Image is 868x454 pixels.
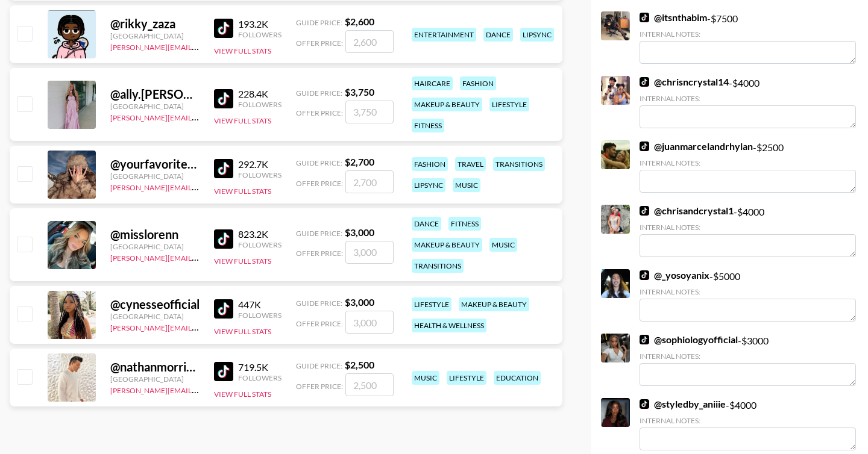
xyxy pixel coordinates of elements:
[640,335,649,344] img: TikTok
[214,257,271,266] button: View Full Stats
[345,30,394,53] input: 2,600
[459,297,529,311] div: makeup & beauty
[447,371,486,385] div: lifestyle
[238,240,281,249] div: Followers
[110,242,200,251] div: [GEOGRAPHIC_DATA]
[640,399,649,409] img: TikTok
[110,375,200,384] div: [GEOGRAPHIC_DATA]
[520,28,554,42] div: lipsync
[110,321,346,332] a: [PERSON_NAME][EMAIL_ADDRESS][PERSON_NAME][DOMAIN_NAME]
[412,76,453,90] div: haircare
[296,299,342,308] span: Guide Price:
[412,157,448,171] div: fashion
[345,373,394,396] input: 2,500
[238,158,281,170] div: 292.7K
[493,157,545,171] div: transitions
[110,16,200,31] div: @ rikky_zaza
[640,270,649,280] img: TikTok
[238,30,281,39] div: Followers
[238,170,281,179] div: Followers
[110,227,200,242] div: @ misslorenn
[214,159,233,178] img: TikTok
[345,226,374,238] strong: $ 3,000
[296,18,342,27] span: Guide Price:
[412,28,476,42] div: entertainment
[483,28,513,42] div: dance
[640,76,729,88] a: @chrisncrystal14
[640,140,856,193] div: - $ 2500
[110,359,200,375] div: @ nathanmorrismusic
[214,116,271,125] button: View Full Stats
[296,229,342,238] span: Guide Price:
[345,101,394,123] input: 3,750
[640,11,856,64] div: - $ 7500
[640,205,856,257] div: - $ 4000
[412,259,464,273] div: transitions
[296,361,342,370] span: Guide Price:
[238,88,281,100] div: 228.4K
[640,398,856,450] div: - $ 4000
[453,178,480,192] div: music
[238,373,281,382] div: Followers
[345,86,374,98] strong: $ 3,750
[214,19,233,38] img: TikTok
[455,157,486,171] div: travel
[345,156,374,167] strong: $ 2,700
[110,111,346,122] a: [PERSON_NAME][EMAIL_ADDRESS][PERSON_NAME][DOMAIN_NAME]
[640,334,738,346] a: @sophiologyofficial
[448,217,481,231] div: fitness
[214,229,233,249] img: TikTok
[640,223,856,232] div: Internal Notes:
[110,297,200,312] div: @ cynesseofficial
[110,384,346,395] a: [PERSON_NAME][EMAIL_ADDRESS][PERSON_NAME][DOMAIN_NAME]
[238,311,281,320] div: Followers
[238,100,281,109] div: Followers
[640,205,734,217] a: @chrisandcrystal1
[110,181,346,192] a: [PERSON_NAME][EMAIL_ADDRESS][PERSON_NAME][DOMAIN_NAME]
[640,269,856,322] div: - $ 5000
[110,87,200,102] div: @ ally.[PERSON_NAME]
[412,371,439,385] div: music
[489,98,529,111] div: lifestyle
[640,416,856,425] div: Internal Notes:
[640,398,726,410] a: @styledby_aniiie
[238,18,281,30] div: 193.2K
[110,312,200,321] div: [GEOGRAPHIC_DATA]
[640,206,649,216] img: TikTok
[640,76,856,128] div: - $ 4000
[238,361,281,373] div: 719.5K
[640,140,753,152] a: @juanmarcelandrhylan
[345,359,374,370] strong: $ 2,500
[110,40,346,52] a: [PERSON_NAME][EMAIL_ADDRESS][PERSON_NAME][DOMAIN_NAME]
[214,187,271,196] button: View Full Stats
[345,170,394,193] input: 2,700
[640,77,649,87] img: TikTok
[640,11,707,23] a: @itsnthabim
[214,390,271,399] button: View Full Stats
[296,39,343,48] span: Offer Price:
[214,327,271,336] button: View Full Stats
[296,108,343,117] span: Offer Price:
[640,334,856,386] div: - $ 3000
[460,76,496,90] div: fashion
[489,238,517,252] div: music
[412,319,486,332] div: health & wellness
[110,157,200,172] div: @ yourfavoriteelbow97
[296,382,343,391] span: Offer Price:
[640,141,649,151] img: TikTok
[214,89,233,108] img: TikTok
[640,30,856,39] div: Internal Notes:
[110,172,200,181] div: [GEOGRAPHIC_DATA]
[214,46,271,55] button: View Full Stats
[640,94,856,103] div: Internal Notes:
[640,287,856,296] div: Internal Notes:
[345,16,374,27] strong: $ 2,600
[214,362,233,381] img: TikTok
[494,371,541,385] div: education
[296,249,343,258] span: Offer Price:
[345,241,394,264] input: 3,000
[238,228,281,240] div: 823.2K
[110,251,346,263] a: [PERSON_NAME][EMAIL_ADDRESS][PERSON_NAME][DOMAIN_NAME]
[412,98,482,111] div: makeup & beauty
[412,297,451,311] div: lifestyle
